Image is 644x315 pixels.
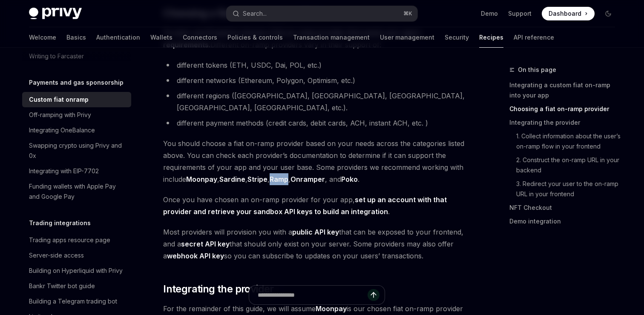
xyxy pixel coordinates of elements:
[479,27,503,48] a: Recipes
[22,138,131,163] a: Swapping crypto using Privy and 0x
[163,137,470,185] span: You should choose a fiat on-ramp provider based on your needs across the categories listed above....
[150,27,172,48] a: Wallets
[29,181,126,202] div: Funding wallets with Apple Pay and Google Pay
[292,228,339,236] strong: public API key
[22,263,131,278] a: Building on Hyperliquid with Privy
[368,289,379,301] button: Send message
[29,296,117,306] div: Building a Telegram trading bot
[380,27,434,48] a: User management
[22,107,131,123] a: Off-ramping with Privy
[227,6,417,21] button: Search...⌘K
[163,117,470,129] li: different payment methods (credit cards, debit cards, ACH, instant ACH, etc. )
[163,194,470,218] span: Once you have chosen an on-ramp provider for your app, .
[163,74,470,86] li: different networks (Ethereum, Polygon, Optimism, etc.)
[509,116,622,129] a: Integrating the provider
[29,8,82,20] img: dark logo
[542,7,595,20] a: Dashboard
[481,9,498,18] a: Demo
[247,175,267,184] a: Stripe
[163,59,470,71] li: different tokens (ETH, USDC, Dai, POL, etc.)
[29,110,91,120] div: Off-ramping with Privy
[514,27,554,48] a: API reference
[509,78,622,102] a: Integrating a custom fiat on-ramp into your app
[508,9,532,18] a: Support
[167,252,224,260] strong: webhook API key
[29,77,124,88] h5: Payments and gas sponsorship
[29,266,123,276] div: Building on Hyperliquid with Privy
[509,201,622,215] a: NFT Checkout
[509,102,622,116] a: Choosing a fiat on-ramp provider
[22,123,131,138] a: Integrating OneBalance
[29,140,126,161] div: Swapping crypto using Privy and 0x
[29,166,99,176] div: Integrating with EIP-7702
[227,27,283,48] a: Policies & controls
[601,7,615,20] button: Toggle dark mode
[29,235,110,245] div: Trading apps resource page
[29,27,56,48] a: Welcome
[270,175,288,184] a: Ramp
[29,218,91,228] h5: Trading integrations
[219,175,245,184] a: Sardine
[403,10,412,17] span: ⌘ K
[509,215,622,228] a: Demo integration
[22,294,131,309] a: Building a Telegram trading bot
[163,282,274,296] span: Integrating the provider
[66,27,86,48] a: Basics
[22,179,131,204] a: Funding wallets with Apple Pay and Google Pay
[341,175,358,184] a: Poko
[183,27,217,48] a: Connectors
[293,27,370,48] a: Transaction management
[22,248,131,263] a: Server-side access
[22,92,131,107] a: Custom fiat onramp
[516,153,622,177] a: 2. Construct the on-ramp URL in your backend
[549,9,581,18] span: Dashboard
[163,226,470,262] span: Most providers will provision you with a that can be exposed to your frontend, and a that should ...
[445,27,469,48] a: Security
[29,281,95,291] div: Bankr Twitter bot guide
[29,94,89,105] div: Custom fiat onramp
[22,163,131,179] a: Integrating with EIP-7702
[29,250,84,261] div: Server-side access
[516,129,622,153] a: 1. Collect information about the user’s on-ramp flow in your frontend
[22,278,131,294] a: Bankr Twitter bot guide
[22,232,131,248] a: Trading apps resource page
[181,240,230,248] strong: secret API key
[518,65,556,75] span: On this page
[243,9,267,19] div: Search...
[290,175,325,184] a: Onramper
[186,175,217,184] a: Moonpay
[163,90,470,114] li: different regions ([GEOGRAPHIC_DATA], [GEOGRAPHIC_DATA], [GEOGRAPHIC_DATA], [GEOGRAPHIC_DATA], [G...
[29,125,95,135] div: Integrating OneBalance
[516,177,622,201] a: 3. Redirect your user to the on-ramp URL in your frontend
[96,27,140,48] a: Authentication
